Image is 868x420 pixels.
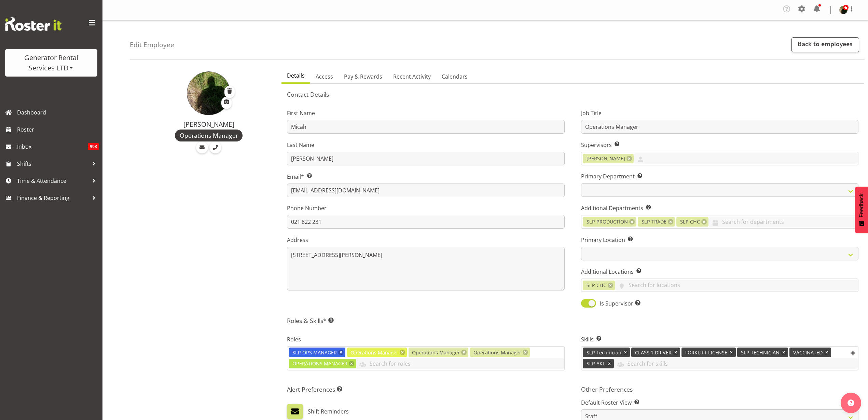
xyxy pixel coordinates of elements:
span: CLASS 1 DRIVER [635,349,672,356]
label: Last Name [287,141,564,149]
span: Operations Manager [350,349,398,356]
span: Shifts [17,159,89,169]
span: FORKLIFT LICENSE [685,349,727,356]
h5: Roles & Skills* [287,317,858,324]
span: Operations Manager [473,349,521,356]
input: Search for skills [614,358,858,369]
label: Shift Reminders [308,404,349,419]
label: Email* [287,173,564,181]
input: Last Name [287,152,564,165]
input: Email Address [287,184,564,197]
label: First Name [287,109,564,117]
label: Supervisors [581,141,858,149]
label: Address [287,236,564,244]
img: micah-hetrick73ebaf9e9aacd948a3fc464753b70555.png [187,71,231,115]
span: SLP CHC [587,282,606,289]
span: Pay & Rewards [344,72,382,81]
span: Dashboard [17,107,99,118]
label: Skills [581,335,858,343]
span: Operations Manager [180,131,238,140]
input: Job Title [581,120,858,134]
span: Time & Attendance [17,176,89,186]
h4: Edit Employee [130,41,174,49]
span: VACCINATED [793,349,823,356]
input: Search for roles [356,358,564,369]
input: Search for locations [615,280,858,290]
a: Call Employee [209,141,221,153]
span: SLP Technician [587,349,621,356]
input: Phone Number [287,215,564,229]
label: Job Title [581,109,858,117]
input: Search for departments [708,217,858,227]
h5: Contact Details [287,91,858,98]
span: SLP OPS MANAGER [292,349,337,356]
label: Phone Number [287,204,564,212]
img: Rosterit website logo [5,17,61,31]
span: SLP CHC [680,218,700,226]
label: Default Roster View [581,398,858,407]
span: Finance & Reporting [17,193,89,203]
span: Feedback [858,193,865,217]
span: Inbox [17,141,88,152]
span: Recent Activity [393,72,431,81]
label: Roles [287,335,564,343]
img: help-xxl-2.png [848,399,854,406]
span: OPERATIONS MANAGER [292,360,347,367]
span: Details [287,71,305,80]
span: SLP TRADE [642,218,666,226]
a: Email Employee [196,141,208,153]
button: Feedback - Show survey [855,187,868,233]
span: 993 [88,143,99,150]
label: Primary Location [581,236,858,244]
label: Additional Locations [581,268,858,276]
h5: Alert Preferences [287,385,564,393]
span: [PERSON_NAME] [587,155,625,162]
span: SLP AKL [587,360,605,367]
span: SLP TECHNICIAN [741,349,780,356]
label: Primary Department [581,172,858,180]
img: micah-hetrick73ebaf9e9aacd948a3fc464753b70555.png [839,6,848,14]
span: Access [316,72,333,81]
span: Is Supervisor [596,299,640,308]
span: Calendars [442,72,468,81]
span: SLP PRODUCTION [587,218,628,226]
div: Generator Rental Services LTD [12,53,91,73]
input: First Name [287,120,564,134]
a: Back to employees [791,37,859,52]
span: Operations Manager [412,349,460,356]
label: Additional Departments [581,204,858,212]
h4: [PERSON_NAME] [144,121,273,128]
span: Roster [17,124,99,135]
h5: Other Preferences [581,385,858,393]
